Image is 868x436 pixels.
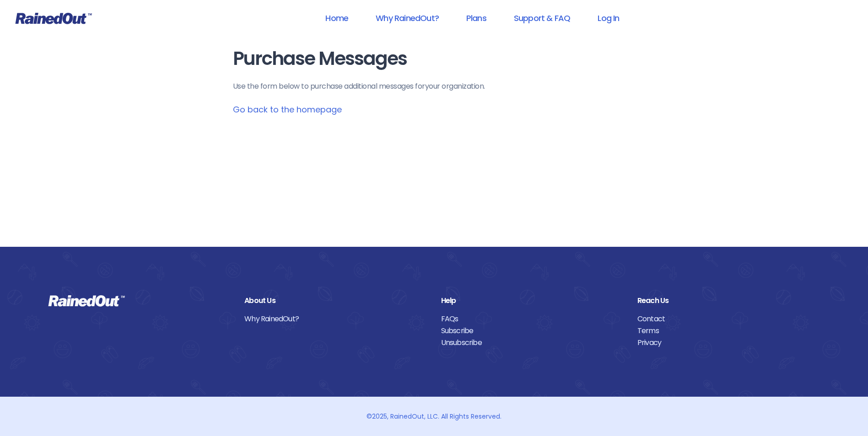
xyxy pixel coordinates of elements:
[454,8,498,28] a: Plans
[233,48,636,69] h1: Purchase Messages
[441,313,624,325] a: FAQs
[233,104,342,115] a: Go back to the homepage
[244,295,427,307] div: About Us
[502,8,582,28] a: Support & FAQ
[637,325,820,337] a: Terms
[637,295,820,307] div: Reach Us
[637,337,820,349] a: Privacy
[441,337,624,349] a: Unsubscribe
[233,81,636,92] p: Use the form below to purchase additional messages for your organization .
[364,8,451,28] a: Why RainedOut?
[441,295,624,307] div: Help
[637,313,820,325] a: Contact
[586,8,631,28] a: Log In
[244,313,427,325] a: Why RainedOut?
[313,8,360,28] a: Home
[441,325,624,337] a: Subscribe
